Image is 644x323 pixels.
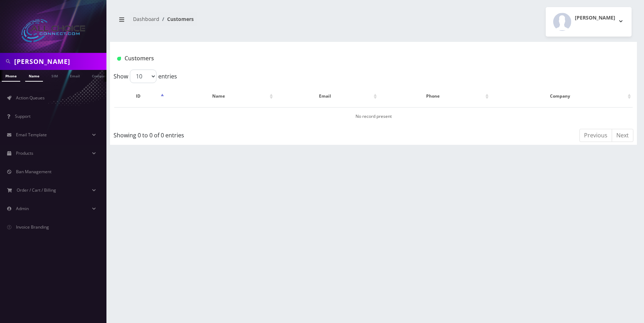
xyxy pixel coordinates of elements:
nav: breadcrumb [115,12,368,32]
label: Show entries [114,70,177,83]
a: Name [25,70,43,82]
span: Order / Cart / Billing [17,187,56,193]
h1: Customers [117,55,543,62]
input: Search in Company [14,55,105,68]
img: All Choice Connect [21,19,85,42]
td: No record present [114,107,633,125]
a: Next [612,129,633,142]
a: SIM [48,70,61,81]
th: Phone: activate to sort column ascending [379,86,490,106]
span: Admin [16,206,29,212]
th: Email: activate to sort column ascending [275,86,379,106]
span: Support [15,113,31,119]
a: Phone [2,70,20,82]
a: Dashboard [133,16,159,22]
th: Company: activate to sort column ascending [491,86,633,106]
a: Previous [579,129,612,142]
span: Ban Management [16,169,51,175]
th: Name: activate to sort column ascending [166,86,274,106]
h2: [PERSON_NAME] [575,15,615,21]
span: Email Template [16,132,47,138]
th: ID: activate to sort column descending [114,86,166,106]
span: Invoice Branding [16,224,49,230]
span: Products [16,150,33,156]
button: [PERSON_NAME] [546,7,632,37]
div: Showing 0 to 0 of 0 entries [114,128,325,139]
a: Email [66,70,83,81]
li: Customers [159,15,194,23]
select: Showentries [130,70,156,83]
span: Action Queues [16,95,45,101]
a: Company [88,70,112,81]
